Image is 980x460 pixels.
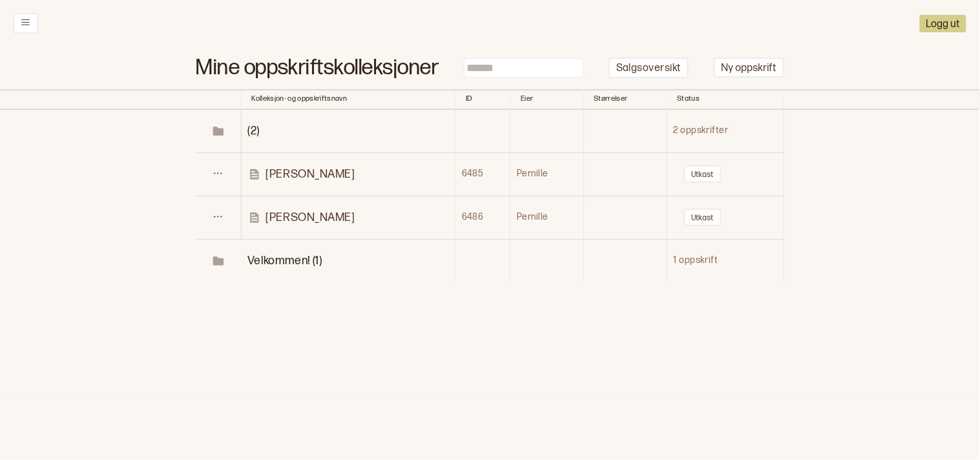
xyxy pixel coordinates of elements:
[455,89,510,110] th: Toggle SortBy
[667,89,784,110] th: Toggle SortBy
[667,110,784,153] td: 2 oppskrifter
[196,255,240,267] span: Toggle Row Expanded
[510,196,583,239] td: Pernille
[583,89,667,110] th: Toggle SortBy
[684,209,722,226] button: Utkast
[920,15,966,32] button: Logg ut
[609,57,689,79] button: Salgsoversikt
[196,61,439,75] h1: Mine oppskriftskolleksjoner
[616,62,681,76] p: Salgsoversikt
[241,89,455,110] th: Kolleksjon- og oppskriftsnavn
[510,152,583,196] td: Pernille
[684,165,722,183] button: Utkast
[196,89,241,110] th: Toggle SortBy
[714,57,784,78] button: Ny oppskrift
[247,254,322,267] span: Toggle Row Expanded
[248,167,454,182] a: [PERSON_NAME]
[196,125,240,138] span: Toggle Row Expanded
[266,167,355,182] p: [PERSON_NAME]
[667,239,784,282] td: 1 oppskrift
[248,124,260,138] span: Toggle Row Expanded
[248,210,454,225] a: [PERSON_NAME]
[510,89,583,110] th: Toggle SortBy
[266,210,355,225] p: [PERSON_NAME]
[455,196,510,239] td: 6486
[455,152,510,196] td: 6485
